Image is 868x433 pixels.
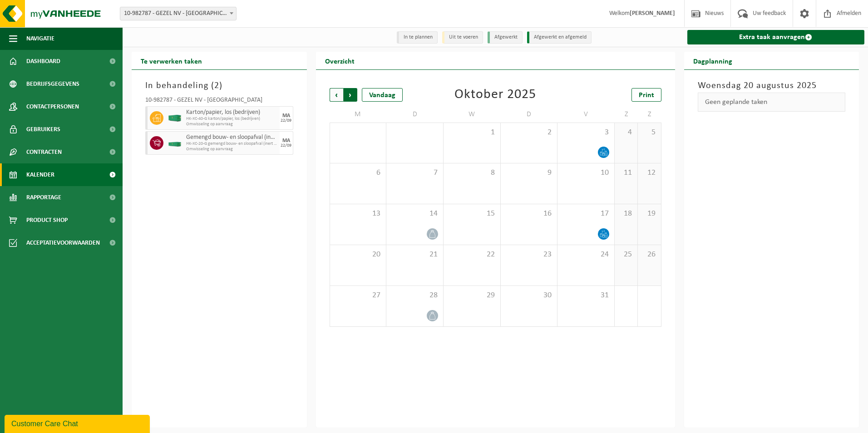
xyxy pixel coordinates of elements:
[397,31,438,44] li: In te plannen
[562,128,610,138] span: 3
[186,147,277,152] span: Omwisseling op aanvraag
[120,7,237,20] span: 10-982787 - GEZEL NV - BUGGENHOUT
[391,250,439,260] span: 21
[562,250,610,260] span: 24
[282,113,290,118] div: MA
[698,93,846,112] div: Geen geplande taken
[335,250,382,260] span: 20
[505,250,553,260] span: 23
[698,79,846,93] h3: Woensdag 20 augustus 2025
[527,31,592,44] li: Afgewerkt en afgemeld
[26,163,54,186] span: Kalender
[186,109,277,116] span: Karton/papier, los (bedrijven)
[562,290,610,300] span: 31
[186,141,277,147] span: HK-XC-20-G gemengd bouw- en sloopafval (inert en niet inert)
[631,88,661,102] a: Print
[642,209,656,219] span: 19
[562,168,610,178] span: 10
[362,88,403,102] div: Vandaag
[505,290,553,300] span: 30
[619,250,633,260] span: 25
[454,88,536,102] div: Oktober 2025
[642,168,656,178] span: 12
[619,168,633,178] span: 11
[26,118,60,141] span: Gebruikers
[684,52,741,69] h2: Dagplanning
[26,231,100,254] span: Acceptatievoorwaarden
[186,134,277,141] span: Gemengd bouw- en sloopafval (inert en niet inert)
[562,209,610,219] span: 17
[168,115,182,122] img: HK-XC-40-GN-00
[26,186,61,209] span: Rapportage
[335,209,382,219] span: 13
[145,79,293,93] h3: In behandeling ( )
[642,250,656,260] span: 26
[281,143,291,148] div: 22/09
[638,106,661,123] td: Z
[335,290,382,300] span: 27
[26,50,60,73] span: Dashboard
[448,209,496,219] span: 15
[344,88,357,102] span: Volgende
[619,209,633,219] span: 18
[442,31,483,44] li: Uit te voeren
[120,7,236,20] span: 10-982787 - GEZEL NV - BUGGENHOUT
[505,128,553,138] span: 2
[26,209,68,231] span: Product Shop
[186,122,277,127] span: Omwisseling op aanvraag
[5,413,152,433] iframe: chat widget
[448,250,496,260] span: 22
[448,128,496,138] span: 1
[26,27,54,50] span: Navigatie
[642,128,656,138] span: 5
[386,106,444,123] td: D
[444,106,501,123] td: W
[316,52,364,69] h2: Overzicht
[214,81,219,90] span: 2
[26,95,79,118] span: Contactpersonen
[639,92,654,99] span: Print
[26,73,79,95] span: Bedrijfsgegevens
[448,168,496,178] span: 8
[132,52,211,69] h2: Te verwerken taken
[391,209,439,219] span: 14
[186,116,277,122] span: HK-XC-40-G karton/papier, los (bedrijven)
[501,106,558,123] td: D
[615,106,638,123] td: Z
[168,140,182,147] img: HK-XC-20-GN-00
[448,290,496,300] span: 29
[391,168,439,178] span: 7
[488,31,523,44] li: Afgewerkt
[687,30,865,44] a: Extra taak aanvragen
[330,88,343,102] span: Vorige
[26,141,62,163] span: Contracten
[281,118,291,123] div: 22/09
[335,168,382,178] span: 6
[505,209,553,219] span: 16
[391,290,439,300] span: 28
[619,128,633,138] span: 4
[630,10,675,17] strong: [PERSON_NAME]
[557,106,615,123] td: V
[282,138,290,143] div: MA
[505,168,553,178] span: 9
[330,106,387,123] td: M
[145,97,293,106] div: 10-982787 - GEZEL NV - [GEOGRAPHIC_DATA]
